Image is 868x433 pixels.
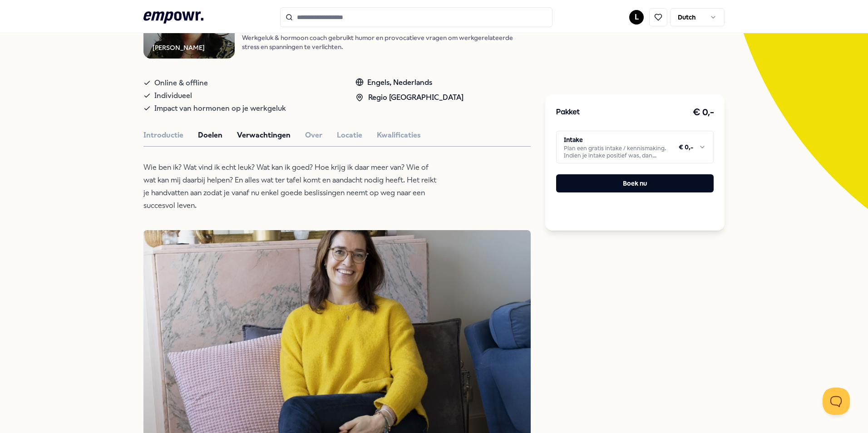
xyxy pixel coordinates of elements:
[242,33,531,51] p: Werkgeluk & hormoon coach gebruikt humor en provocatieve vragen om werkgerelateerde stress en spa...
[556,174,714,192] button: Boek nu
[153,43,205,53] div: [PERSON_NAME]
[305,129,322,141] button: Over
[337,129,362,141] button: Locatie
[355,77,464,89] div: Engels, Nederlands
[355,92,464,103] div: Regio [GEOGRAPHIC_DATA]
[154,89,192,102] span: Individueel
[823,388,850,415] iframe: Help Scout Beacon - Open
[693,105,714,120] h3: € 0,-
[198,129,222,141] button: Doelen
[237,129,291,141] button: Verwachtingen
[154,102,286,115] span: Impact van hormonen op je werkgeluk
[280,7,552,27] input: Search for products, categories or subcategories
[377,129,421,141] button: Kwalificaties
[143,161,439,212] p: Wie ben ik? Wat vind ik echt leuk? Wat kan ik goed? Hoe krijg ik daar meer van? Wie of wat kan mi...
[143,129,183,141] button: Introductie
[629,10,644,25] button: L
[556,107,580,118] h3: Pakket
[154,77,208,89] span: Online & offline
